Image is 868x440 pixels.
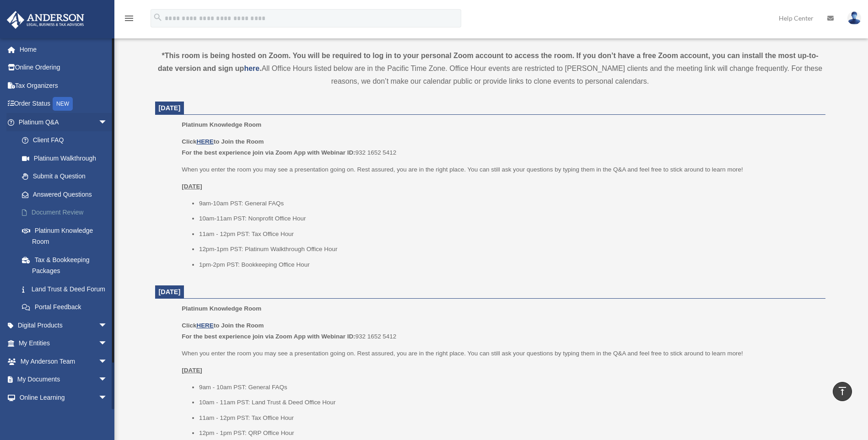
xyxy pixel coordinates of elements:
[153,12,163,22] i: search
[13,280,121,298] a: Land Trust & Deed Forum
[13,298,121,317] a: Portal Feedback
[6,334,121,353] a: My Entitiesarrow_drop_down
[13,131,121,150] a: Client FAQ
[6,40,121,59] a: Home
[13,185,121,204] a: Answered Questions
[13,204,121,222] a: Document Review
[847,11,861,25] img: User Pic
[833,382,852,401] a: vertical_align_top
[199,229,819,240] li: 11am - 12pm PST: Tax Office Hour
[182,164,819,175] p: When you enter the room you may see a presentation going on. Rest assured, you are in the right p...
[98,407,117,425] span: arrow_drop_down
[6,388,121,407] a: Online Learningarrow_drop_down
[182,136,819,158] p: 932 1652 5412
[13,251,121,280] a: Tax & Bookkeeping Packages
[182,138,264,145] b: Click to Join the Room
[182,322,264,329] b: Click to Join the Room
[199,198,819,209] li: 9am-10am PST: General FAQs
[182,320,819,342] p: 932 1652 5412
[182,121,261,128] span: Platinum Knowledge Room
[13,221,117,251] a: Platinum Knowledge Room
[199,244,819,255] li: 12pm-1pm PST: Platinum Walkthrough Office Hour
[124,16,135,24] a: menu
[159,104,181,112] span: [DATE]
[124,13,135,24] i: menu
[6,95,121,113] a: Order StatusNEW
[6,407,121,425] a: Billingarrow_drop_down
[6,316,121,334] a: Digital Productsarrow_drop_down
[837,386,848,397] i: vertical_align_top
[182,333,355,340] b: For the best experience join via Zoom App with Webinar ID:
[6,76,121,95] a: Tax Organizers
[98,370,117,389] span: arrow_drop_down
[6,352,121,370] a: My Anderson Teamarrow_drop_down
[182,348,819,359] p: When you enter the room you may see a presentation going on. Rest assured, you are in the right p...
[98,352,117,371] span: arrow_drop_down
[158,52,819,72] strong: *This room is being hosted on Zoom. You will be required to log in to your personal Zoom account ...
[182,183,202,190] u: [DATE]
[98,388,117,407] span: arrow_drop_down
[13,167,121,186] a: Submit a Question
[98,316,117,335] span: arrow_drop_down
[182,305,261,312] span: Platinum Knowledge Room
[199,382,819,393] li: 9am - 10am PST: General FAQs
[199,397,819,408] li: 10am - 11am PST: Land Trust & Deed Office Hour
[98,113,117,132] span: arrow_drop_down
[6,370,121,389] a: My Documentsarrow_drop_down
[155,49,825,88] div: All Office Hours listed below are in the Pacific Time Zone. Office Hour events are restricted to ...
[53,97,73,111] div: NEW
[159,288,181,295] span: [DATE]
[6,59,121,77] a: Online Ordering
[199,428,819,439] li: 12pm - 1pm PST: QRP Office Hour
[199,213,819,224] li: 10am-11am PST: Nonprofit Office Hour
[259,64,261,72] strong: .
[182,367,202,374] u: [DATE]
[199,413,819,424] li: 11am - 12pm PST: Tax Office Hour
[13,149,121,167] a: Platinum Walkthrough
[6,113,121,131] a: Platinum Q&Aarrow_drop_down
[182,149,355,156] b: For the best experience join via Zoom App with Webinar ID:
[196,138,213,145] a: HERE
[98,334,117,353] span: arrow_drop_down
[196,322,213,329] a: HERE
[4,11,87,29] img: Anderson Advisors Platinum Portal
[244,64,259,72] a: here
[199,259,819,270] li: 1pm-2pm PST: Bookkeeping Office Hour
